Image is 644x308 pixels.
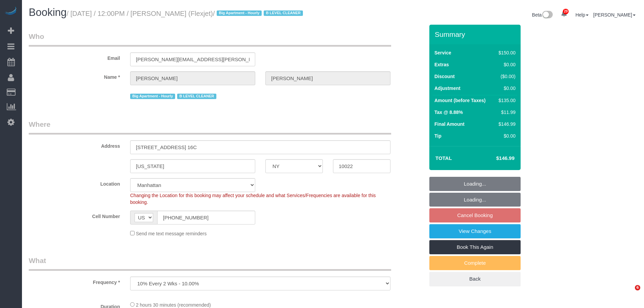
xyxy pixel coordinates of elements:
[434,133,442,139] label: Tip
[434,61,449,68] label: Extras
[532,12,553,18] a: Beta
[429,240,521,254] a: Book This Again
[434,73,455,80] label: Discount
[24,178,125,187] label: Location
[217,10,262,16] span: Big Apartment - Hourly
[575,12,589,18] a: Help
[177,94,216,99] span: B LEVEL CLEANER
[434,97,485,104] label: Amount (before Taxes)
[130,94,175,99] span: Big Apartment - Hourly
[24,52,125,62] label: Email
[67,10,305,17] small: / [DATE] / 12:00PM / [PERSON_NAME] (Flexjet)
[496,73,516,80] div: ($0.00)
[136,302,211,308] span: 2 hours 30 minutes (recommended)
[29,119,391,135] legend: Where
[563,9,569,14] span: 29
[157,211,255,224] input: Cell Number
[213,10,305,17] span: /
[29,6,67,18] span: Booking
[29,256,391,271] legend: What
[434,109,463,116] label: Tax @ 8.88%
[29,31,391,47] legend: Who
[496,121,516,127] div: $146.99
[434,49,451,56] label: Service
[4,7,18,16] img: Automaid Logo
[130,52,255,66] input: Email
[496,109,516,116] div: $11.99
[557,7,571,22] a: 29
[435,155,452,161] strong: Total
[130,193,376,205] span: Changing the Location for this booking may affect your schedule and what Services/Frequencies are...
[265,71,390,85] input: Last Name
[333,159,390,173] input: Zip Code
[496,49,516,56] div: $150.00
[542,11,553,20] img: New interface
[130,71,255,85] input: First Name
[621,285,637,301] iframe: Intercom live chat
[496,133,516,139] div: $0.00
[24,277,125,286] label: Frequency *
[429,224,521,238] a: View Changes
[435,30,517,38] h3: Summary
[476,156,515,161] h4: $146.99
[434,121,464,127] label: Final Amount
[24,211,125,220] label: Cell Number
[24,140,125,149] label: Address
[593,12,636,18] a: [PERSON_NAME]
[496,97,516,104] div: $135.00
[635,285,640,290] span: 6
[24,71,125,80] label: Name *
[434,85,460,92] label: Adjustment
[136,231,207,236] span: Send me text message reminders
[130,159,255,173] input: City
[429,272,521,286] a: Back
[264,10,303,16] span: B LEVEL CLEANER
[496,61,516,68] div: $0.00
[496,85,516,92] div: $0.00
